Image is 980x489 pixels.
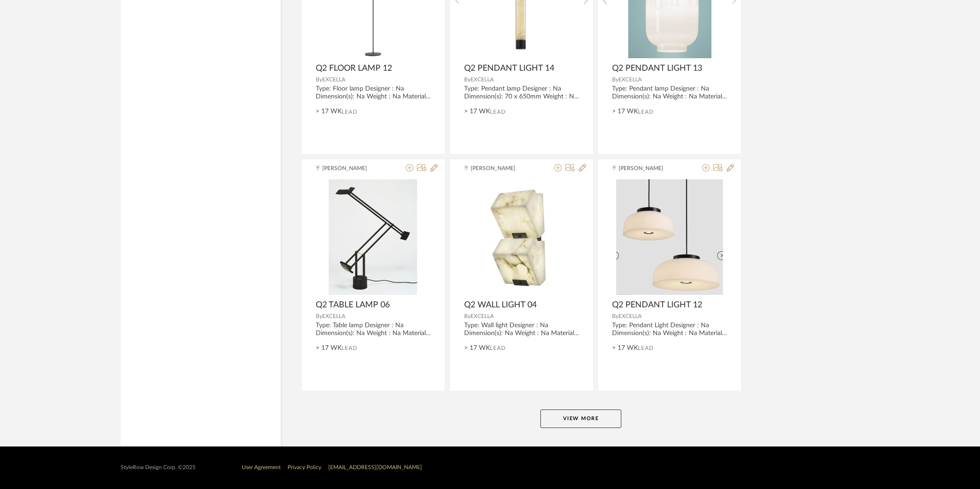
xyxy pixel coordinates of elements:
span: > 17 WK [316,107,342,116]
a: Privacy Policy [288,465,321,470]
span: Q2 FLOOR LAMP 12 [316,63,392,73]
span: [PERSON_NAME] [471,164,529,172]
span: By [464,313,471,319]
div: Type: Table lamp Designer : Na Dimension(s): Na Weight : Na Materials & Finish: .Na Mounting : ta... [316,322,431,337]
span: By [316,77,322,82]
span: By [464,77,471,82]
span: [PERSON_NAME] [619,164,677,172]
span: Lead [342,109,357,115]
img: Q2 PENDANT LIGHT 12 [616,179,723,295]
span: Lead [638,109,654,115]
span: Lead [490,109,506,115]
div: Type: Pendant lamp Designer : Na Dimension(s): Na Weight : Na Materials & Finish: .Na Mounting : ... [612,85,727,101]
span: Q2 PENDANT LIGHT 12 [612,300,702,310]
span: By [612,313,619,319]
span: > 17 WK [464,107,490,116]
span: > 17 WK [464,343,490,353]
span: > 17 WK [316,343,342,353]
span: Q2 WALL LIGHT 04 [464,300,537,310]
span: EXCELLA [471,77,494,82]
a: User Agreement [242,465,281,470]
span: Q2 PENDANT LIGHT 13 [612,63,702,73]
span: Lead [342,345,357,351]
div: Type: Wall light Designer : Na Dimension(s): Na Weight : Na Materials & Finish: .Na Mounting : wa... [464,322,579,337]
img: Q2 TABLE LAMP 06 [329,179,418,295]
span: EXCELLA [322,77,345,82]
span: EXCELLA [619,313,642,319]
span: > 17 WK [612,107,638,116]
span: Lead [638,345,654,351]
div: Type: Floor lamp Designer : Na Dimension(s): Na Weight : Na Materials & Finish: .Na Mounting : Ce... [316,85,431,101]
button: View More [540,410,621,428]
img: Q2 WALL LIGHT 04 [482,179,561,295]
span: Q2 PENDANT LIGHT 14 [464,63,554,73]
span: By [316,313,322,319]
span: [PERSON_NAME] [322,164,380,172]
span: EXCELLA [322,313,345,319]
span: Q2 TABLE LAMP 06 [316,300,390,310]
div: StyleRow Design Corp. ©2025 [121,464,196,471]
span: EXCELLA [471,313,494,319]
div: Type: Pendant Light Designer : Na Dimension(s): Na Weight : Na Materials & Finish: .Na Mounting :... [612,322,727,337]
a: [EMAIL_ADDRESS][DOMAIN_NAME] [328,465,422,470]
span: Lead [490,345,506,351]
span: By [612,77,619,82]
div: Type: Pendant lamp Designer : Na Dimension(s): 70 x 650mm Weight : Na Materials & Finish: .Na Mou... [464,85,579,101]
span: EXCELLA [619,77,642,82]
div: 0 [316,179,431,295]
span: > 17 WK [612,343,638,353]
